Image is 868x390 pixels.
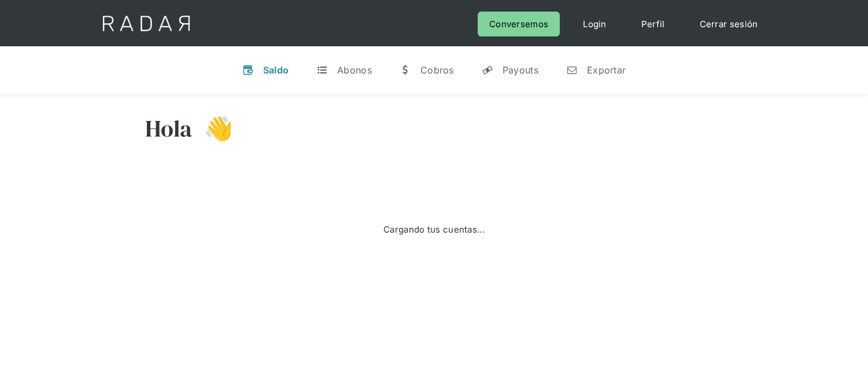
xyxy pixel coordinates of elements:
[478,12,560,36] a: Conversemos
[400,64,411,76] div: w
[587,64,626,76] div: Exportar
[482,64,493,76] div: y
[566,64,578,76] div: n
[383,222,485,237] div: Cargando tus cuentas...
[503,64,538,76] div: Payouts
[316,64,328,76] div: t
[242,64,254,76] div: v
[420,64,454,76] div: Cobros
[688,12,770,36] a: Cerrar sesión
[145,114,193,143] h3: Hola
[193,114,233,143] h3: 👋
[571,12,618,36] a: Login
[630,12,677,36] a: Perfil
[263,64,289,76] div: Saldo
[337,64,372,76] div: Abonos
